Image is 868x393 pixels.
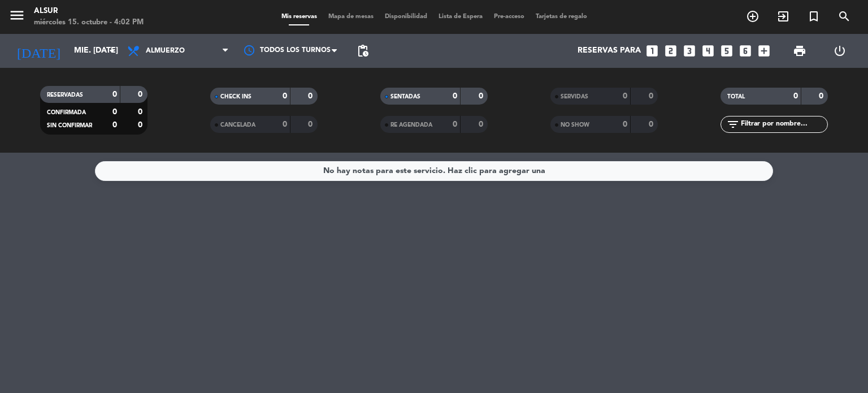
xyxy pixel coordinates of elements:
span: Mis reservas [276,14,323,20]
span: Pre-acceso [488,14,530,20]
span: CONFIRMADA [47,110,86,115]
input: Filtrar por nombre... [740,118,827,131]
strong: 0 [112,108,117,116]
strong: 0 [453,120,457,128]
strong: 0 [623,92,627,100]
i: turned_in_not [807,10,821,23]
strong: 0 [819,92,826,100]
i: [DATE] [8,38,68,63]
button: menu [8,7,25,28]
span: NO SHOW [561,122,589,128]
div: Alsur [34,6,144,17]
strong: 0 [308,92,315,100]
i: add_circle_outline [746,10,759,23]
span: CHECK INS [220,94,251,100]
span: TOTAL [727,94,745,100]
strong: 0 [479,92,485,100]
div: miércoles 15. octubre - 4:02 PM [34,17,144,28]
span: Mapa de mesas [323,14,379,20]
span: SIN CONFIRMAR [47,123,92,128]
i: filter_list [726,118,740,131]
strong: 0 [138,90,145,98]
i: looks_3 [682,44,697,58]
span: RESERVADAS [47,92,83,98]
strong: 0 [649,92,656,100]
i: looks_one [645,44,659,58]
i: power_settings_new [833,44,847,58]
strong: 0 [138,121,145,129]
span: pending_actions [356,44,370,58]
span: RE AGENDADA [390,122,432,128]
strong: 0 [793,92,798,100]
span: print [793,44,806,58]
i: looks_6 [738,44,753,58]
i: add_box [757,44,771,58]
strong: 0 [112,90,117,98]
span: Tarjetas de regalo [530,14,593,20]
span: Lista de Espera [433,14,488,20]
strong: 0 [283,92,287,100]
i: search [837,10,851,23]
strong: 0 [283,120,287,128]
i: exit_to_app [776,10,790,23]
div: No hay notas para este servicio. Haz clic para agregar una [323,165,545,178]
span: Reservas para [578,46,641,55]
div: LOG OUT [819,34,860,68]
strong: 0 [138,108,145,116]
strong: 0 [308,120,315,128]
strong: 0 [479,120,485,128]
span: SENTADAS [390,94,420,100]
strong: 0 [623,120,627,128]
strong: 0 [453,92,457,100]
i: arrow_drop_down [105,44,119,58]
i: menu [8,7,25,24]
span: Disponibilidad [379,14,433,20]
span: CANCELADA [220,122,255,128]
i: looks_5 [719,44,734,58]
strong: 0 [112,121,117,129]
span: SERVIDAS [561,94,588,100]
strong: 0 [649,120,656,128]
i: looks_two [663,44,678,58]
span: Almuerzo [146,47,185,55]
i: looks_4 [701,44,715,58]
